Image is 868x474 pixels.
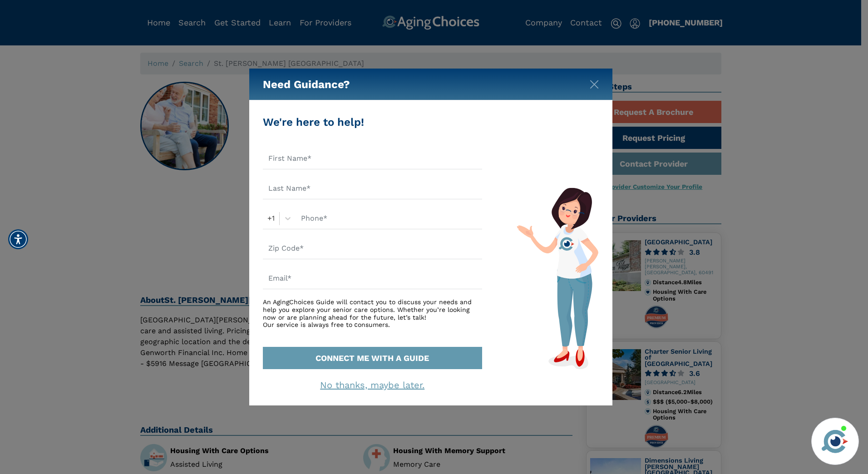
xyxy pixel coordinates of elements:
[263,238,482,259] input: Zip Code*
[590,80,599,89] img: modal-close.svg
[263,114,482,130] div: We're here to help!
[517,188,598,369] img: match-guide-form.svg
[263,298,482,329] div: An AgingChoices Guide will contact you to discuss your needs and help you explore your senior car...
[263,347,482,369] button: CONNECT ME WITH A GUIDE
[263,178,482,199] input: Last Name*
[8,229,28,249] div: Accessibility Menu
[263,268,482,289] input: Email*
[320,380,424,390] a: No thanks, maybe later.
[263,148,482,169] input: First Name*
[590,78,599,87] button: Close
[688,288,859,412] iframe: iframe
[263,69,350,100] h5: Need Guidance?
[819,426,850,457] img: avatar
[296,208,482,229] input: Phone*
